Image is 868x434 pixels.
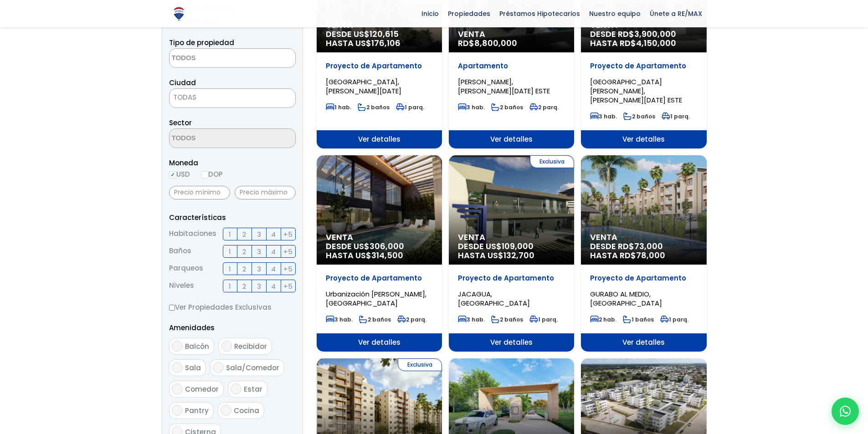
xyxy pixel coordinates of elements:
[326,289,426,308] span: Urbanización [PERSON_NAME], [GEOGRAPHIC_DATA]
[169,305,175,311] input: Ver Propiedades Exclusivas
[169,301,296,313] label: Ver Propiedades Exclusivas
[491,103,523,111] span: 2 baños
[458,274,565,283] p: Proyecto de Apartamento
[370,28,399,40] span: 120,615
[326,30,433,48] span: DESDE US$
[581,333,706,352] span: Ver detalles
[221,405,231,416] input: Cocina
[185,363,201,373] span: Sala
[660,316,688,323] span: 1 parq.
[458,30,565,39] span: Venta
[590,112,617,120] span: 3 hab.
[590,233,697,242] span: Venta
[458,251,565,260] span: HASTA US$
[443,7,495,20] span: Propiedades
[271,281,276,292] span: 4
[283,229,293,240] span: +5
[229,281,231,292] span: 1
[201,171,208,179] input: DOP
[169,280,194,292] span: Niveles
[172,383,183,394] input: Comedor
[397,316,426,323] span: 2 parq.
[458,37,517,49] span: RD$
[585,7,645,20] span: Nuestro equipo
[449,155,574,352] a: Exclusiva Venta DESDE US$109,000 HASTA US$132,700 Proyecto de Apartamento JACAGUA, [GEOGRAPHIC_DA...
[271,229,276,240] span: 4
[242,263,246,275] span: 2
[257,263,261,275] span: 3
[458,103,485,111] span: 3 hab.
[358,103,390,111] span: 2 baños
[283,281,293,292] span: +5
[458,61,565,71] p: Apartamento
[634,28,676,40] span: 3,900,000
[495,7,585,20] span: Préstamos Hipotecarios
[234,406,259,415] span: Cocina
[590,274,697,283] p: Proyecto de Apartamento
[502,240,534,252] span: 109,000
[169,245,191,258] span: Baños
[458,242,565,260] span: DESDE US$
[169,186,230,199] input: Precio mínimo
[662,112,690,120] span: 1 parq.
[396,103,424,111] span: 1 parq.
[359,316,391,323] span: 2 baños
[458,77,550,96] span: [PERSON_NAME], [PERSON_NAME][DATE] ESTE
[530,155,574,168] span: Exclusiva
[371,37,401,49] span: 176,106
[491,316,523,323] span: 2 baños
[370,240,404,252] span: 306,000
[226,363,279,373] span: Sala/Comedor
[636,250,665,261] span: 78,000
[581,155,706,352] a: Venta DESDE RD$73,000 HASTA RD$78,000 Proyecto de Apartamento GURABO AL MEDIO, [GEOGRAPHIC_DATA] ...
[326,39,433,48] span: HASTA US$
[169,49,258,68] textarea: Search
[326,316,353,323] span: 3 hab.
[623,316,654,323] span: 1 baños
[173,92,196,102] span: TODAS
[458,289,530,308] span: JACAGUA, [GEOGRAPHIC_DATA]
[201,168,223,180] label: DOP
[590,39,697,48] span: HASTA RD$
[169,157,296,168] span: Moneda
[169,212,296,223] p: Características
[317,333,442,352] span: Ver detalles
[590,242,697,260] span: DESDE RD$
[529,316,558,323] span: 1 parq.
[326,103,351,111] span: 1 hab.
[169,171,176,179] input: USD
[474,37,517,49] span: 8,800,000
[229,263,231,275] span: 1
[213,362,224,373] input: Sala/Comedor
[317,130,442,148] span: Ver detalles
[234,342,267,351] span: Recibidor
[371,250,403,261] span: 314,500
[185,384,219,394] span: Comedor
[590,30,697,48] span: DESDE RD$
[229,246,231,257] span: 1
[244,384,262,394] span: Estar
[231,383,241,394] input: Estar
[590,251,697,260] span: HASTA RD$
[185,342,209,351] span: Balcón
[169,118,192,128] span: Sector
[169,91,295,104] span: TODAS
[172,362,183,373] input: Sala
[417,7,443,20] span: Inicio
[169,129,258,148] textarea: Search
[257,246,261,257] span: 3
[271,263,276,275] span: 4
[326,61,433,71] p: Proyecto de Apartamento
[257,229,261,240] span: 3
[581,130,706,148] span: Ver detalles
[185,406,209,415] span: Pantry
[590,316,616,323] span: 2 hab.
[634,240,663,252] span: 73,000
[235,186,296,199] input: Precio máximo
[326,242,433,260] span: DESDE US$
[242,246,246,257] span: 2
[169,168,190,180] label: USD
[529,103,559,111] span: 2 parq.
[283,246,293,257] span: +5
[271,246,276,257] span: 4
